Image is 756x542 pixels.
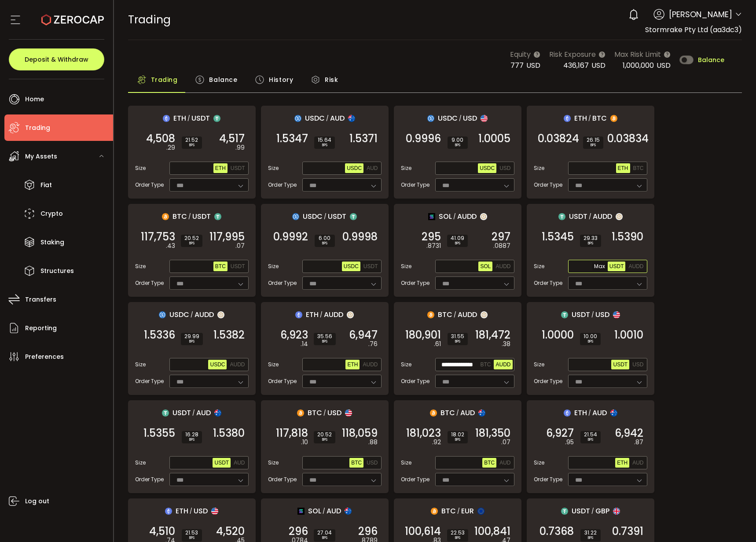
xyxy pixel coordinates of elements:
[401,377,429,385] span: Order Type
[146,134,175,143] span: 4,508
[593,211,612,222] span: AUDD
[345,409,352,417] img: usd_portfolio.svg
[195,309,214,320] span: AUDD
[268,377,297,385] span: Order Type
[173,113,186,124] span: ETH
[351,460,362,466] span: BTC
[213,331,245,339] span: 1.5382
[607,134,649,143] span: 0.03834
[234,460,245,466] span: AUD
[534,361,544,369] span: Size
[192,409,195,417] em: /
[561,508,568,515] img: usdt_portfolio.svg
[367,460,378,466] span: USD
[40,179,52,192] span: Fiat
[347,165,362,171] span: USDC
[172,211,187,222] span: BTC
[633,165,644,171] span: BTC
[306,309,319,320] span: ETH
[494,262,512,271] button: AUDD
[631,360,645,369] button: USD
[612,232,643,241] span: 1.5390
[325,71,338,88] span: Risk
[615,429,643,438] span: 6,942
[587,137,600,143] span: 26.15
[542,331,574,339] span: 1.0000
[614,331,643,339] span: 1.0010
[401,164,411,172] span: Size
[477,508,484,515] img: eur_portfolio.svg
[627,262,645,271] button: AUDD
[191,113,210,124] span: USDT
[572,309,590,320] span: USDT
[478,409,485,417] img: aud_portfolio.svg
[347,311,354,318] img: zuPXiwguUFiBOIQyqLOiXsnnNitlx7q4LCwEbLHADjIpTka+Lip0HH8D0VTrd02z+wEAAAAASUVORK5CYII=
[363,263,378,269] span: USDT
[187,114,190,122] em: /
[451,143,464,148] i: BPS
[25,350,64,363] span: Preferences
[348,115,355,122] img: aud_portfolio.svg
[610,115,617,122] img: btc_portfolio.svg
[457,211,477,222] span: AUDD
[401,476,429,483] span: Order Type
[135,476,164,483] span: Order Type
[213,458,231,468] button: USDT
[406,134,441,143] span: 0.9996
[584,437,597,442] i: BPS
[144,331,175,339] span: 1.5336
[162,213,169,220] img: btc_portfolio.svg
[323,409,326,417] em: /
[480,165,495,171] span: USDC
[510,60,524,70] span: 777
[308,505,321,516] span: SOL
[317,339,332,344] i: BPS
[628,263,643,269] span: AUDD
[432,438,441,447] em: .92
[219,134,245,143] span: 4,517
[438,113,458,124] span: USDC
[451,236,464,241] span: 41.09
[482,458,496,468] button: BTC
[141,232,175,241] span: 117,753
[458,309,477,320] span: AUDD
[592,113,607,124] span: BTC
[613,508,620,515] img: gbp_portfolio.svg
[616,163,630,173] button: ETH
[308,407,322,418] span: BTC
[451,137,464,143] span: 9.00
[534,377,562,385] span: Order Type
[591,60,606,70] span: USD
[350,213,357,220] img: usdt_portfolio.svg
[342,232,378,241] span: 0.9998
[510,49,531,60] span: Equity
[166,143,175,152] em: .29
[401,361,411,369] span: Size
[210,361,225,368] span: USDC
[191,311,193,319] em: /
[609,263,624,269] span: USDT
[498,163,512,173] button: USD
[165,508,172,515] img: eth_portfolio.svg
[135,181,164,189] span: Order Type
[214,213,221,220] img: usdt_portfolio.svg
[534,164,544,172] span: Size
[495,361,510,368] span: AUDD
[406,429,441,438] span: 181,023
[591,311,594,319] em: /
[305,113,325,124] span: USDC
[430,409,437,417] img: btc_portfolio.svg
[538,134,579,143] span: 0.03824
[495,263,510,269] span: AUDD
[25,150,57,163] span: My Assets
[623,60,654,70] span: 1,000,000
[614,49,661,60] span: Max Risk Limit
[426,241,441,251] em: .8731
[213,262,228,271] button: BTC
[347,361,358,368] span: ETH
[451,339,464,344] i: BPS
[268,459,279,467] span: Size
[492,232,510,241] span: 297
[268,164,279,172] span: Size
[185,432,198,437] span: 16.28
